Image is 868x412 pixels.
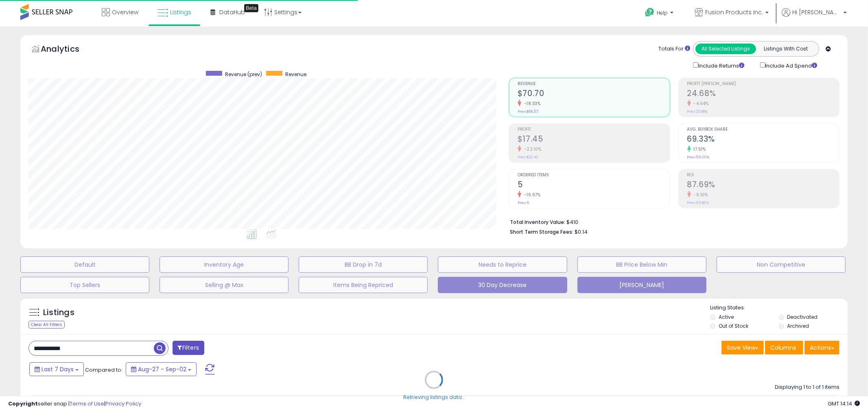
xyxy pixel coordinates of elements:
[170,8,191,16] span: Listings
[521,146,542,152] small: -22.10%
[518,82,669,86] span: Revenue
[717,256,846,273] button: Non Competitive
[244,4,258,12] div: Tooltip anchor
[521,192,541,198] small: -16.67%
[510,217,833,226] li: $410
[299,277,428,293] button: Items Being Repriced
[705,8,763,16] span: Fusion Products Inc.
[404,394,465,401] div: Retrieving listings data..
[225,71,262,78] span: Revenue (prev)
[687,109,708,114] small: Prev: 25.88%
[687,134,839,145] h2: 69.33%
[20,256,149,273] button: Default
[8,400,141,408] div: seller snap | |
[518,173,669,178] span: Ordered Items
[687,200,709,205] small: Prev: 93.80%
[518,155,538,160] small: Prev: $22.40
[160,277,289,293] button: Selling @ Max
[521,101,541,107] small: -18.33%
[687,82,839,86] span: Profit [PERSON_NAME]
[754,61,831,70] div: Include Ad Spend
[691,146,706,152] small: 17.51%
[518,127,669,132] span: Profit
[518,109,538,114] small: Prev: $86.57
[645,7,655,18] i: Get Help
[438,277,567,293] button: 30 Day Decrease
[782,8,847,26] a: Hi [PERSON_NAME]
[299,256,428,273] button: BB Drop in 7d
[285,71,306,78] span: Revenue
[219,8,245,16] span: DataHub
[510,228,573,235] b: Short Term Storage Fees:
[577,256,706,273] button: BB Price Below Min
[657,9,668,16] span: Help
[518,134,669,145] h2: $17.45
[112,8,138,16] span: Overview
[20,277,149,293] button: Top Sellers
[8,400,38,408] strong: Copyright
[160,256,289,273] button: Inventory Age
[687,155,710,160] small: Prev: 59.00%
[658,45,690,53] div: Totals For
[518,89,669,100] h2: $70.70
[756,44,816,54] button: Listings With Cost
[695,44,756,54] button: All Selected Listings
[691,192,708,198] small: -6.51%
[518,180,669,191] h2: 5
[577,277,706,293] button: [PERSON_NAME]
[518,200,529,205] small: Prev: 6
[575,228,588,236] span: $0.14
[687,127,839,132] span: Avg. Buybox Share
[792,8,841,16] span: Hi [PERSON_NAME]
[41,43,95,57] h5: Analytics
[687,173,839,178] span: ROI
[638,1,682,26] a: Help
[510,219,565,226] b: Total Inventory Value:
[687,180,839,191] h2: 87.69%
[687,89,839,100] h2: 24.68%
[438,256,567,273] button: Needs to Reprice
[687,61,754,70] div: Include Returns
[691,101,709,107] small: -4.64%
